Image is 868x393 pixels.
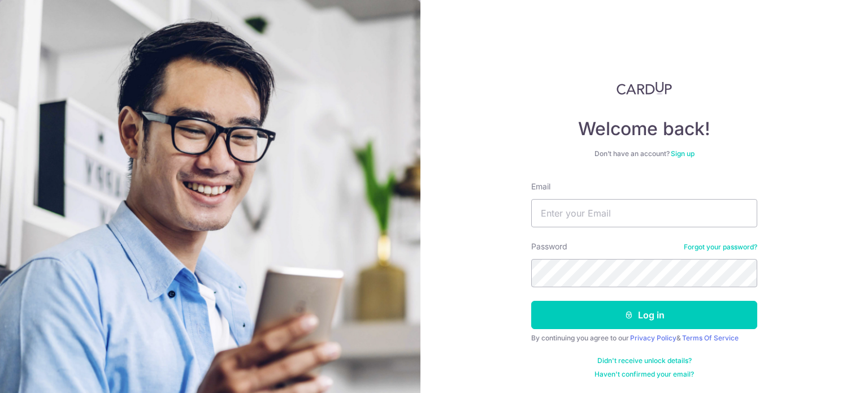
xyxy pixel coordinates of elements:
label: Password [531,241,567,252]
a: Privacy Policy [630,334,676,342]
a: Didn't receive unlock details? [597,356,692,365]
label: Email [531,181,550,192]
a: Forgot your password? [684,243,757,252]
a: Haven't confirmed your email? [594,370,694,379]
img: CardUp Logo [617,81,672,95]
div: By continuing you agree to our & [531,334,757,343]
h4: Welcome back! [531,118,757,140]
button: Log in [531,301,757,329]
a: Terms Of Service [682,334,739,342]
div: Don’t have an account? [531,149,757,158]
input: Enter your Email [531,199,757,227]
a: Sign up [671,149,695,158]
